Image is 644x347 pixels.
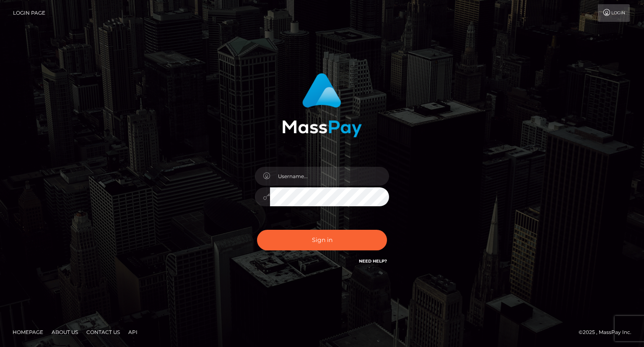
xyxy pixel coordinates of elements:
a: About Us [48,326,81,339]
a: Login [598,4,630,22]
img: MassPay Login [282,73,362,137]
a: Login Page [13,4,45,22]
a: API [125,326,141,339]
a: Homepage [9,326,47,339]
div: © 2025 , MassPay Inc. [579,328,638,337]
a: Contact Us [83,326,123,339]
button: Sign in [257,230,387,250]
a: Need Help? [359,258,387,264]
input: Username... [270,167,389,186]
